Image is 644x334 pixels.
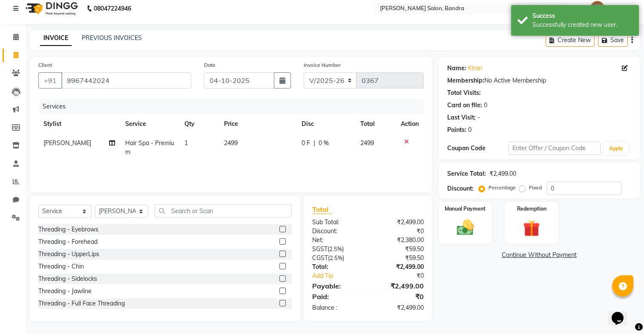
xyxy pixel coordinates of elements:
[360,139,374,147] span: 2499
[477,113,480,122] div: -
[447,113,476,122] div: Last Visit:
[517,205,546,213] label: Redemption
[447,88,481,97] div: Total Visits:
[368,254,430,263] div: ₹59.50
[489,184,516,191] label: Percentage
[609,4,628,13] span: Admin
[368,218,430,227] div: ₹2,499.00
[445,205,486,213] label: Manual Payment
[304,61,341,69] label: Invoice Number
[302,139,310,148] span: 0 F
[598,34,628,47] button: Save
[447,144,509,153] div: Coupon Code
[43,139,91,147] span: [PERSON_NAME]
[179,114,219,134] th: Qty
[378,271,430,280] div: ₹0
[447,101,482,110] div: Card on file:
[306,254,368,263] div: ( )
[38,114,120,134] th: Stylist
[368,236,430,245] div: ₹2,380.00
[312,245,328,253] span: SGST
[306,281,368,291] div: Payable:
[155,204,292,217] input: Search or Scan
[38,237,98,246] div: Threading - Forehead
[368,227,430,236] div: ₹0
[604,142,628,155] button: Apply
[396,114,424,134] th: Action
[38,262,84,271] div: Threading - Chin
[296,114,356,134] th: Disc
[447,76,631,85] div: No Active Membership
[82,34,142,42] a: PREVIOUS INVOICES
[38,61,52,69] label: Client
[319,139,329,148] span: 0 %
[125,139,174,156] span: Hair Spa - Premium
[546,34,595,47] button: Create New
[312,205,332,214] span: Total
[368,303,430,312] div: ₹2,499.00
[468,126,471,134] div: 0
[489,169,516,178] div: ₹2,499.00
[532,11,632,20] div: Success
[608,300,635,325] iframe: chat widget
[468,64,482,73] a: Kiran
[61,72,191,88] input: Search by Name/Mobile/Email/Code
[219,114,296,134] th: Price
[447,184,474,193] div: Discount:
[184,139,188,147] span: 1
[532,20,632,29] div: Successfully created new user.
[306,291,368,302] div: Paid:
[313,139,315,148] span: |
[447,64,466,73] div: Name:
[509,142,601,155] input: Enter Offer / Coupon Code
[38,274,97,283] div: Threading - Sidelocks
[451,218,479,237] img: _cash.svg
[447,126,466,134] div: Points:
[38,72,62,88] button: +91
[447,76,484,85] div: Membership:
[38,250,99,259] div: Threading - UpperLips
[355,114,395,134] th: Total
[306,227,368,236] div: Discount:
[38,299,125,308] div: Threading - Full Face Threading
[39,99,430,114] div: Services
[204,61,216,69] label: Date
[529,184,542,191] label: Fixed
[224,139,238,147] span: 2499
[38,287,92,296] div: Threading - Jawline
[330,254,342,261] span: 2.5%
[306,271,378,280] a: Add Tip
[312,254,328,262] span: CGST
[368,263,430,271] div: ₹2,499.00
[306,236,368,245] div: Net:
[368,291,430,302] div: ₹0
[120,114,180,134] th: Service
[40,31,72,46] a: INVOICE
[306,218,368,227] div: Sub Total:
[368,281,430,291] div: ₹2,499.00
[484,101,487,110] div: 0
[306,263,368,271] div: Total:
[518,218,545,239] img: _gift.svg
[306,245,368,254] div: ( )
[440,251,638,260] a: Continue Without Payment
[447,169,486,178] div: Service Total:
[368,245,430,254] div: ₹59.50
[329,246,342,252] span: 2.5%
[590,1,605,16] img: Admin
[306,303,368,312] div: Balance :
[38,225,98,234] div: Threading - Eyebrows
